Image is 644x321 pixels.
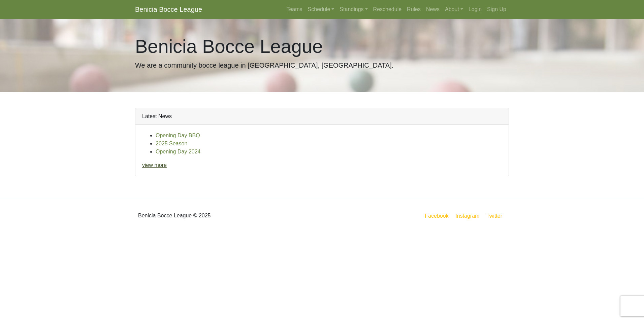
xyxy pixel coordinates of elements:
[156,133,200,138] a: Opening Day BBQ
[424,212,450,220] a: Facebook
[156,149,200,154] a: Opening Day 2024
[135,108,509,125] div: Latest News
[135,3,202,16] a: Benicia Bocce League
[484,3,509,16] a: Sign Up
[156,141,187,146] a: 2025 Season
[485,212,508,220] a: Twitter
[305,3,337,16] a: Schedule
[442,3,466,16] a: About
[142,162,167,168] a: view more
[284,3,305,16] a: Teams
[135,60,509,70] p: We are a community bocce league in [GEOGRAPHIC_DATA], [GEOGRAPHIC_DATA].
[130,204,322,228] div: Benicia Bocce League © 2025
[454,212,481,220] a: Instagram
[404,3,423,16] a: Rules
[466,3,484,16] a: Login
[371,3,405,16] a: Reschedule
[135,35,509,58] h1: Benicia Bocce League
[337,3,370,16] a: Standings
[423,3,442,16] a: News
